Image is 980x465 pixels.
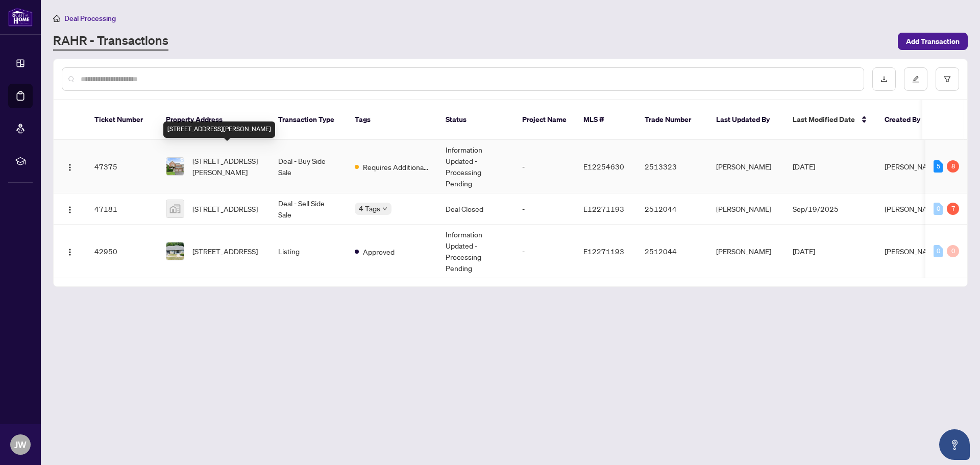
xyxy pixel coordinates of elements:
td: Deal - Buy Side Sale [270,140,347,193]
button: download [872,67,896,91]
td: [PERSON_NAME] [708,140,785,193]
div: 0 [934,203,943,215]
th: Created By [876,100,938,140]
th: Tags [347,100,437,140]
button: Logo [62,158,78,175]
td: 47375 [86,140,158,193]
a: RAHR - Transactions [53,32,168,51]
span: download [880,76,888,83]
th: Property Address [158,100,270,140]
div: 8 [947,160,959,173]
th: Ticket Number [86,100,158,140]
img: Logo [66,248,74,256]
td: [PERSON_NAME] [708,193,785,225]
span: [PERSON_NAME] [885,162,940,171]
th: Project Name [514,100,575,140]
span: Requires Additional Docs [363,161,429,173]
td: [PERSON_NAME] [708,225,785,278]
td: - [514,193,575,225]
td: Listing [270,225,347,278]
td: Deal Closed [437,193,514,225]
th: Status [437,100,514,140]
th: Trade Number [636,100,708,140]
td: Deal - Sell Side Sale [270,193,347,225]
div: 5 [934,160,943,173]
td: - [514,225,575,278]
button: Logo [62,243,78,259]
span: home [53,15,60,22]
div: [STREET_ADDRESS][PERSON_NAME] [163,121,275,138]
span: [STREET_ADDRESS] [192,203,258,214]
th: Last Modified Date [785,100,876,140]
span: [PERSON_NAME] [885,247,940,256]
span: down [382,206,387,211]
button: edit [904,67,927,91]
span: [STREET_ADDRESS] [192,246,258,257]
img: thumbnail-img [166,158,184,175]
span: E12271193 [583,247,624,256]
td: 2513323 [636,140,708,193]
span: JW [14,437,27,452]
td: Information Updated - Processing Pending [437,140,514,193]
span: Last Modified Date [793,114,855,125]
img: thumbnail-img [166,200,184,217]
span: [STREET_ADDRESS][PERSON_NAME] [192,155,262,178]
span: [DATE] [793,162,815,171]
span: 4 Tags [359,203,380,214]
span: Add Transaction [906,33,960,50]
button: Open asap [939,429,970,460]
img: Logo [66,206,74,214]
button: filter [936,67,959,91]
span: E12254630 [583,162,624,171]
span: [DATE] [793,247,815,256]
th: Transaction Type [270,100,347,140]
div: 0 [934,245,943,257]
span: Approved [363,246,395,257]
button: Logo [62,201,78,217]
td: Information Updated - Processing Pending [437,225,514,278]
img: Logo [66,163,74,172]
span: edit [912,76,919,83]
td: 2512044 [636,225,708,278]
td: 2512044 [636,193,708,225]
td: 47181 [86,193,158,225]
div: 7 [947,203,959,215]
span: filter [944,76,951,83]
img: thumbnail-img [166,242,184,260]
td: 42950 [86,225,158,278]
th: Last Updated By [708,100,785,140]
img: logo [8,8,33,27]
div: 0 [947,245,959,257]
span: Sep/19/2025 [793,204,839,213]
span: Deal Processing [64,14,116,23]
span: E12271193 [583,204,624,213]
span: [PERSON_NAME] [885,204,940,213]
th: MLS # [575,100,636,140]
button: Add Transaction [898,33,968,50]
td: - [514,140,575,193]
